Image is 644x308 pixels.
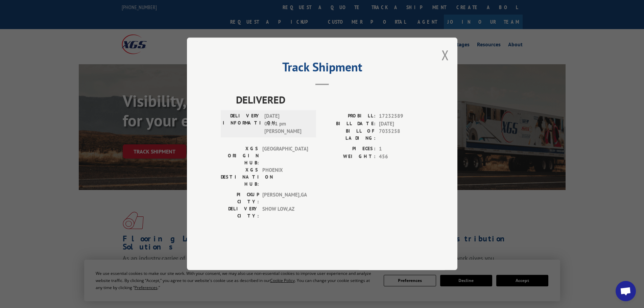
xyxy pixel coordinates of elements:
[322,145,376,153] label: PIECES:
[262,191,308,206] span: [PERSON_NAME] , GA
[322,120,376,128] label: BILL DATE:
[379,128,424,142] span: 7035258
[379,120,424,128] span: [DATE]
[221,145,259,167] label: XGS ORIGIN HUB:
[236,92,424,108] span: DELIVERED
[221,167,259,188] label: XGS DESTINATION HUB:
[379,113,424,120] span: 17232589
[379,145,424,153] span: 1
[262,167,308,188] span: PHOENIX
[262,206,308,220] span: SHOW LOW , AZ
[616,281,636,301] div: Open chat
[221,191,259,206] label: PICKUP CITY:
[264,113,310,136] span: [DATE] 03:41 pm [PERSON_NAME]
[262,145,308,167] span: [GEOGRAPHIC_DATA]
[223,113,261,136] label: DELIVERY INFORMATION:
[221,62,424,75] h2: Track Shipment
[322,153,376,161] label: WEIGHT:
[221,206,259,220] label: DELIVERY CITY:
[379,153,424,161] span: 456
[442,46,449,64] button: Close modal
[322,128,376,142] label: BILL OF LADING:
[322,113,376,120] label: PROBILL:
